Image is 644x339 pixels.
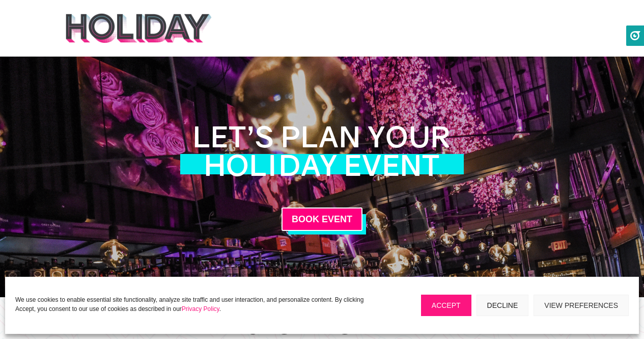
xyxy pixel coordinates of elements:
img: holiday-logo-black [65,13,213,43]
h1: Let’s Plan YOUR Holiday Event [193,122,451,185]
button: View preferences [534,295,629,316]
a: Privacy Policy [182,305,219,312]
button: Accept [421,295,471,316]
p: We use cookies to enable essential site functionality, analyze site traffic and user interaction,... [15,295,385,314]
button: Decline [477,295,529,316]
a: BOOK EVENT [282,207,362,230]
